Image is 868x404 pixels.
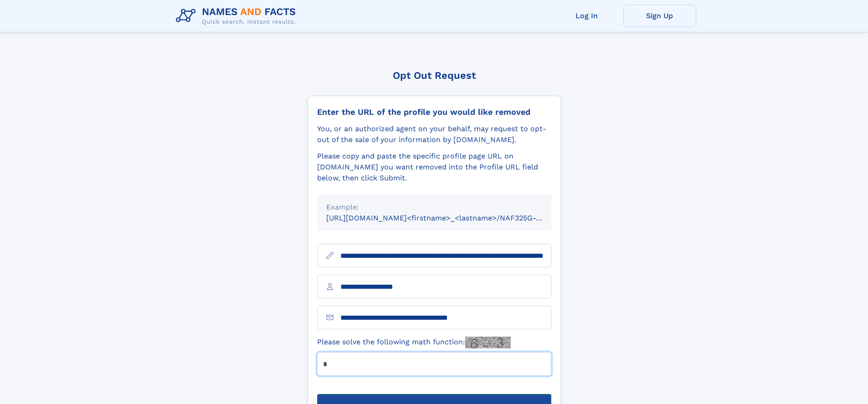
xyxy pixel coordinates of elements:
[550,5,623,27] a: Log In
[326,202,542,213] div: Example:
[317,107,551,117] div: Enter the URL of the profile you would like removed
[623,5,696,27] a: Sign Up
[317,123,551,145] div: You, or an authorized agent on your behalf, may request to opt-out of the sale of your informatio...
[326,214,569,222] small: [URL][DOMAIN_NAME]<firstname>_<lastname>/NAF325G-xxxxxxxx
[308,70,561,81] div: Opt Out Request
[317,151,551,184] div: Please copy and paste the specific profile page URL on [DOMAIN_NAME] you want removed into the Pr...
[317,337,511,348] label: Please solve the following math function:
[172,4,303,28] img: Logo Names and Facts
